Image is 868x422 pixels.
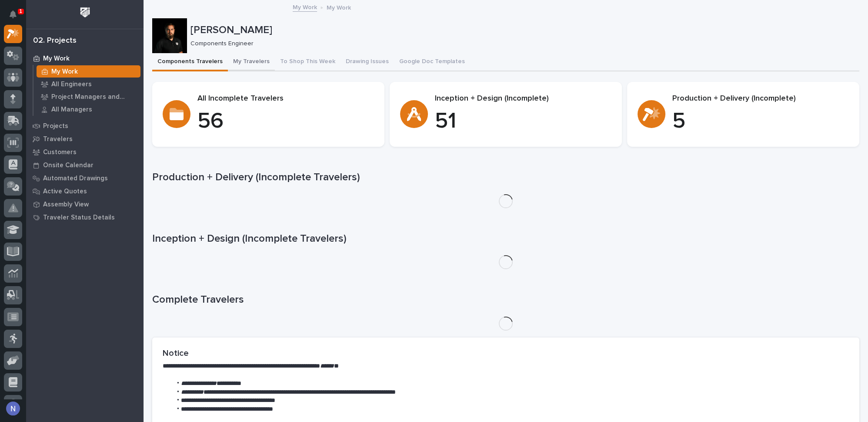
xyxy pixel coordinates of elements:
[672,108,849,135] p: 5
[51,93,137,101] p: Project Managers and Engineers
[152,53,228,71] button: Components Travelers
[152,171,859,184] h1: Production + Delivery (Incomplete Travelers)
[77,4,93,20] img: Workspace Logo
[228,53,275,71] button: My Travelers
[51,81,92,88] p: All Engineers
[26,172,144,185] a: Automated Drawings
[435,108,611,135] p: 51
[152,294,859,306] h1: Complete Travelers
[43,175,108,182] p: Automated Drawings
[19,8,22,14] p: 1
[26,185,144,198] a: Active Quotes
[275,53,341,71] button: To Shop This Week
[43,135,73,143] p: Travelers
[33,91,144,103] a: Project Managers and Engineers
[43,188,87,196] p: Active Quotes
[26,119,144,132] a: Projects
[190,24,856,37] p: [PERSON_NAME]
[43,201,89,209] p: Assembly View
[327,2,351,12] p: My Work
[26,52,144,65] a: My Work
[26,211,144,224] a: Traveler Status Details
[51,106,92,114] p: All Managers
[33,65,144,78] a: My Work
[190,40,852,47] p: Components Engineer
[51,68,78,76] p: My Work
[197,94,374,104] p: All Incomplete Travelers
[435,94,611,104] p: Inception + Design (Incomplete)
[341,53,394,71] button: Drawing Issues
[43,149,77,156] p: Customers
[33,78,144,90] a: All Engineers
[11,10,22,24] div: Notifications1
[672,94,849,104] p: Production + Delivery (Incomplete)
[33,103,144,115] a: All Managers
[394,53,470,71] button: Google Doc Templates
[163,348,849,358] h2: Notice
[4,399,22,418] button: users-avatar
[293,2,317,12] a: My Work
[26,198,144,211] a: Assembly View
[33,36,77,46] div: 02. Projects
[197,108,374,135] p: 56
[26,132,144,145] a: Travelers
[26,145,144,159] a: Customers
[43,122,68,130] p: Projects
[26,159,144,172] a: Onsite Calendar
[43,55,70,63] p: My Work
[4,5,22,24] button: Notifications
[43,162,93,169] p: Onsite Calendar
[43,214,115,222] p: Traveler Status Details
[152,233,859,245] h1: Inception + Design (Incomplete Travelers)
